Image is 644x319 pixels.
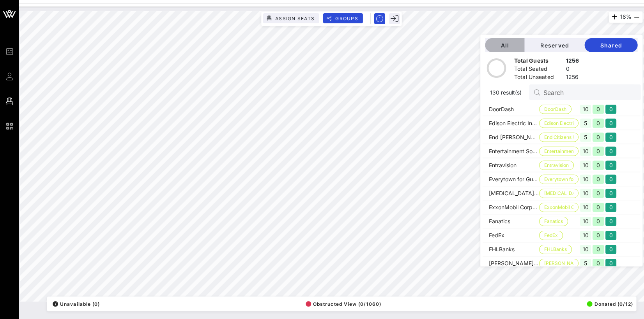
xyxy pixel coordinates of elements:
td: End [PERSON_NAME] (ECU) [482,130,539,144]
span: Reserved [531,42,578,49]
div: 0 [592,105,603,114]
td: ExxonMobil Corporation [482,200,539,214]
span: DoorDash [544,105,566,114]
div: 10 [580,161,591,170]
div: 18% [609,11,642,23]
button: /Unavailable (0) [50,298,100,309]
div: 10 [580,245,591,254]
span: Entravision [544,161,568,170]
div: 1256 [566,73,579,83]
span: Shared [591,42,631,49]
div: Total Unseated [514,73,563,83]
span: ExxonMobil Corpor… [544,203,573,212]
div: 0 [592,217,603,226]
div: 0 [605,147,616,156]
div: 0 [605,217,616,226]
span: FedEx [544,231,557,240]
div: 0 [592,133,603,142]
td: FHLBanks [482,242,539,256]
div: 1256 [566,57,579,67]
span: All [491,42,518,49]
div: 0 [592,175,603,184]
span: Groups [335,16,358,21]
span: Unavailable (0) [53,301,100,307]
td: [MEDICAL_DATA] Corp [482,186,539,200]
div: 0 [566,65,579,75]
span: Fanatics [544,217,563,226]
span: Obstructed View (0/1060) [306,301,381,307]
span: Donated (0/12) [587,301,633,307]
div: 5 [580,133,591,142]
div: 0 [592,161,603,170]
span: FHLBanks [544,245,566,254]
button: Donated (0/12) [584,298,633,309]
div: 0 [592,147,603,156]
div: 0 [605,259,616,268]
div: 10 [580,147,591,156]
td: FedEx [482,228,539,242]
div: 0 [592,245,603,254]
div: 10 [580,175,591,184]
button: Assign Seats [263,13,319,23]
td: Entravision [482,158,539,172]
div: Total Seated [514,65,563,75]
td: Entertainment Software Association (ESA) [482,144,539,158]
button: Reserved [524,38,584,52]
button: Obstructed View (0/1060) [303,298,381,309]
td: Everytown for Gun Safety [482,172,539,186]
div: 5 [580,119,591,128]
div: 0 [605,189,616,198]
td: DoorDash [482,102,539,116]
button: Groups [323,13,363,23]
div: Total Guests [514,57,563,67]
span: [PERSON_NAME] Partn… [544,259,573,268]
div: 0 [592,231,603,240]
div: 0 [605,175,616,184]
div: 10 [580,231,591,240]
div: 0 [605,133,616,142]
div: 0 [592,119,603,128]
span: [MEDICAL_DATA] Corp [544,189,573,198]
div: / [53,301,58,307]
div: 0 [605,105,616,114]
button: All [485,38,524,52]
div: 10 [580,189,591,198]
div: 0 [592,203,603,212]
div: 10 [580,105,591,114]
td: [PERSON_NAME] Partners [482,256,539,270]
div: 0 [605,119,616,128]
div: 5 [580,259,591,268]
td: Edison Electric Institute [482,116,539,130]
div: 10 [580,203,591,212]
span: Everytown for Gun… [544,175,573,184]
div: 0 [605,231,616,240]
span: Edison Electric I… [544,119,573,128]
div: 0 [605,203,616,212]
div: 0 [592,259,603,268]
span: 130 result(s) [487,88,524,96]
button: Shared [584,38,637,52]
span: End Citizens Unit… [544,133,573,142]
div: 0 [592,189,603,198]
span: Assign Seats [275,16,315,21]
div: 0 [605,161,616,170]
div: 0 [605,245,616,254]
td: Fanatics [482,214,539,228]
span: Entertainment Sof… [544,147,573,156]
div: 10 [580,217,591,226]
